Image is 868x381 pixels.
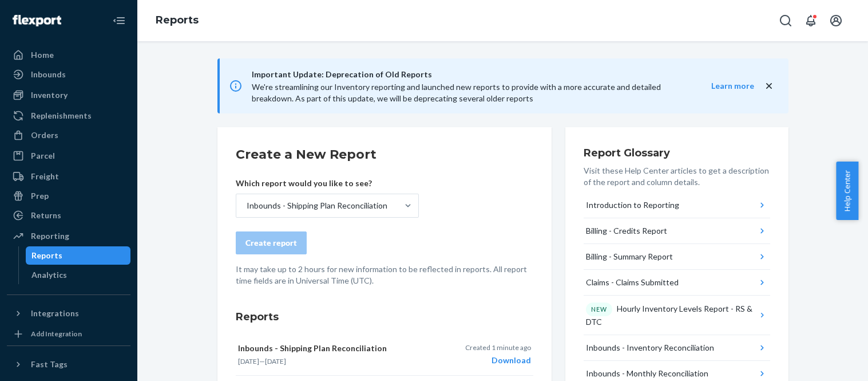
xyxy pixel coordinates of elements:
[31,171,59,182] div: Freight
[252,82,661,103] span: We're streamlining our Inventory reporting and launched new reports to provide with a more accura...
[236,146,533,164] h2: Create a New Report
[7,126,130,144] a: Orders
[252,68,688,81] span: Important Update: Deprecation of Old Reports
[7,187,130,205] a: Prep
[7,65,130,84] a: Inbounds
[584,146,770,160] h3: Report Glossary
[31,308,79,319] div: Integrations
[31,329,82,339] div: Add Integration
[586,368,708,379] div: Inbounds - Monthly Reconciliation
[238,343,431,354] p: Inbounds - Shipping Plan Reconciliation
[586,342,714,353] div: Inbounds - Inventory Reconciliation
[7,46,130,64] a: Home
[465,343,531,352] p: Created 1 minute ago
[236,264,533,286] p: It may take up to 2 hours for new information to be reflected in reports. All report time fields ...
[236,178,419,189] p: Which report would you like to see?
[586,303,757,328] div: Hourly Inventory Levels Report - RS & DTC
[825,9,847,32] button: Open account menu
[7,355,130,374] button: Fast Tags
[31,49,54,61] div: Home
[108,9,130,32] button: Close Navigation
[7,107,130,125] a: Replenishments
[7,86,130,104] a: Inventory
[31,89,68,101] div: Inventory
[584,335,770,361] button: Inbounds - Inventory Reconciliation
[584,165,770,188] p: Visit these Help Center articles to get a description of the report and column details.
[236,231,307,254] button: Create report
[7,147,130,165] a: Parcel
[763,80,775,92] button: close
[265,357,286,366] time: [DATE]
[584,296,770,335] button: NEWHourly Inventory Levels Report - RS & DTC
[247,200,387,211] div: Inbounds - Shipping Plan Reconciliation
[774,9,797,32] button: Open Search Box
[31,269,67,281] div: Analytics
[584,244,770,270] button: Billing - Summary Report
[31,150,55,162] div: Parcel
[836,162,858,220] button: Help Center
[7,304,130,323] button: Integrations
[586,277,679,288] div: Claims - Claims Submitted
[7,206,130,225] a: Returns
[688,80,754,92] button: Learn more
[584,193,770,218] button: Introduction to Reporting
[586,199,679,211] div: Introduction to Reporting
[156,14,199,26] a: Reports
[13,15,61,26] img: Flexport logo
[31,210,61,221] div: Returns
[31,190,49,202] div: Prep
[146,4,208,37] ol: breadcrumbs
[238,357,259,366] time: [DATE]
[245,237,297,249] div: Create report
[31,359,68,370] div: Fast Tags
[584,270,770,296] button: Claims - Claims Submitted
[465,355,531,366] div: Download
[31,230,69,242] div: Reporting
[795,347,857,375] iframe: Opens a widget where you can chat to one of our agents
[7,327,130,341] a: Add Integration
[584,218,770,244] button: Billing - Credits Report
[31,110,92,121] div: Replenishments
[586,251,673,262] div: Billing - Summary Report
[31,129,58,141] div: Orders
[7,227,130,245] a: Reporting
[26,266,131,284] a: Analytics
[31,250,62,261] div: Reports
[31,69,66,80] div: Inbounds
[26,246,131,265] a: Reports
[591,305,607,314] p: NEW
[586,225,667,237] div: Billing - Credits Report
[7,167,130,186] a: Freight
[236,333,533,376] button: Inbounds - Shipping Plan Reconciliation[DATE]—[DATE]Created 1 minute agoDownload
[799,9,822,32] button: Open notifications
[236,309,533,324] h3: Reports
[238,356,431,366] p: —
